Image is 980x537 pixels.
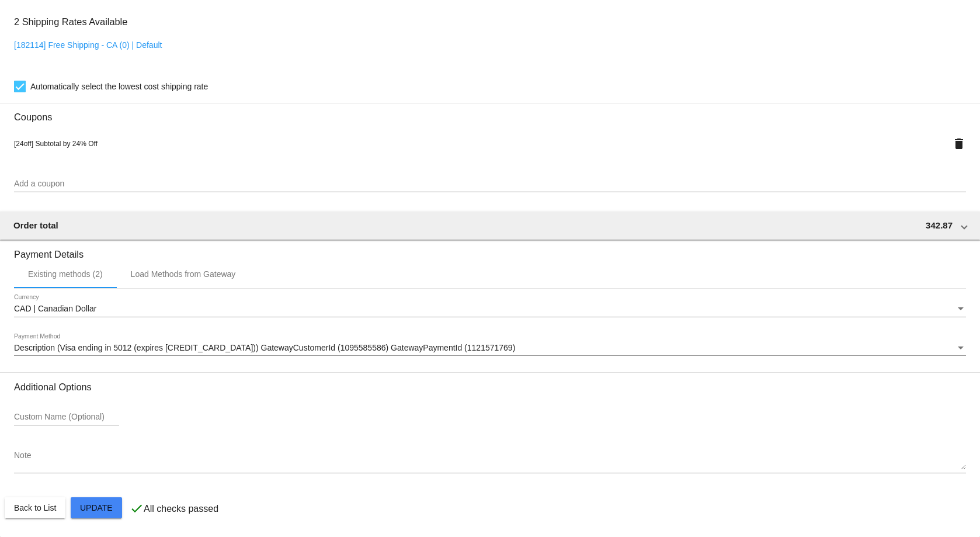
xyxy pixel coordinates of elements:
mat-select: Currency [14,304,966,314]
mat-select: Payment Method [14,344,966,353]
span: Description (Visa ending in 5012 (expires [CREDIT_CARD_DATA])) GatewayCustomerId (1095585586) Gat... [14,343,515,352]
span: Order total [13,220,58,230]
span: CAD | Canadian Dollar [14,304,96,313]
mat-icon: check [130,501,144,515]
input: Custom Name (Optional) [14,413,119,422]
p: All checks passed [144,504,218,514]
h3: Payment Details [14,240,966,260]
span: [24off] Subtotal by 24% Off [14,140,98,148]
button: Update [71,497,122,518]
span: Back to List [14,503,56,512]
button: Back to List [5,497,65,518]
mat-icon: delete [952,137,966,151]
span: Automatically select the lowest cost shipping rate [30,79,208,93]
div: Existing methods (2) [28,269,103,279]
h3: 2 Shipping Rates Available [14,9,127,34]
input: Add a coupon [14,179,966,189]
div: Load Methods from Gateway [131,269,236,279]
span: Update [80,503,113,512]
h3: Coupons [14,103,966,123]
a: [182114] Free Shipping - CA (0) | Default [14,40,162,50]
h3: Additional Options [14,382,966,393]
span: 342.87 [926,220,953,230]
